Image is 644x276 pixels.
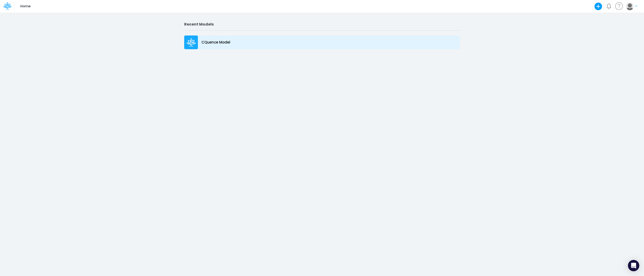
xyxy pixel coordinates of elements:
p: Home [20,4,30,9]
p: CQuence Model [201,40,230,45]
a: CQuence Model [184,34,460,50]
h2: Recent Models [184,22,460,26]
a: Notifications [606,4,612,9]
div: Open Intercom Messenger [628,260,639,271]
